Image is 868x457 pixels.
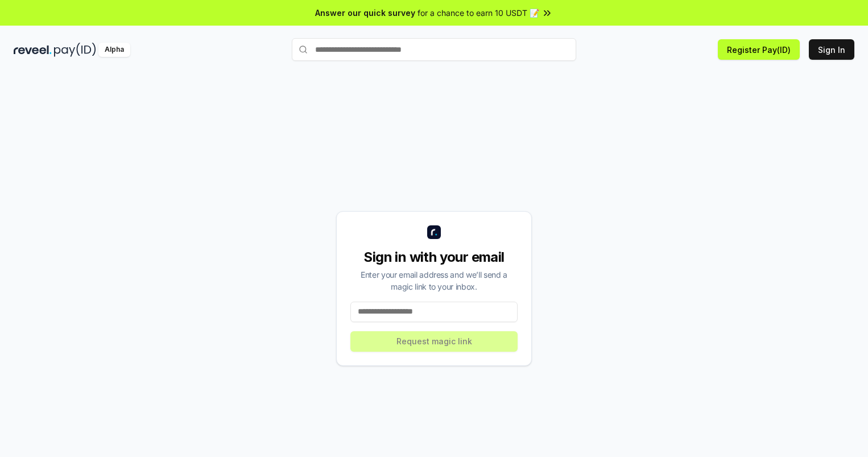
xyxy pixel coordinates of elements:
div: Sign in with your email [350,248,518,266]
img: logo_small [427,225,441,239]
img: pay_id [54,43,96,57]
img: reveel_dark [14,43,52,57]
div: Alpha [98,43,130,57]
div: Enter your email address and we’ll send a magic link to your inbox. [350,269,518,293]
button: Sign In [809,39,854,60]
span: Answer our quick survey [315,7,415,19]
span: for a chance to earn 10 USDT 📝 [418,7,539,19]
button: Register Pay(ID) [718,39,800,60]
